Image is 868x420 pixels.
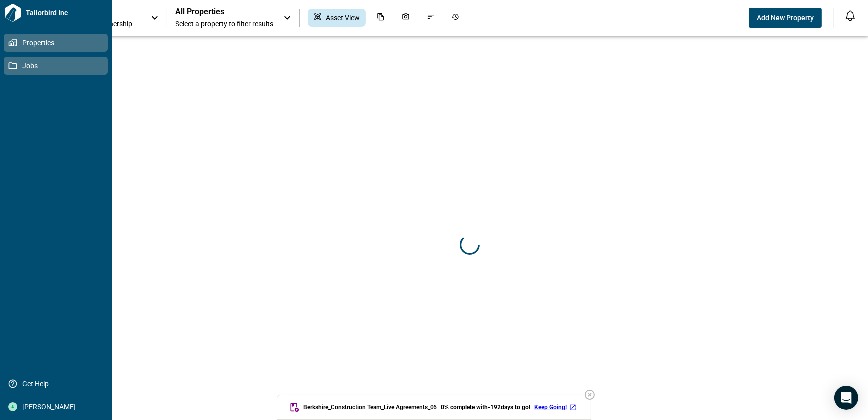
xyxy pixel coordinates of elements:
[441,403,530,411] span: 0 % complete with -192 days to go!
[421,9,440,27] div: Issues & Info
[326,13,360,23] span: Asset View
[175,19,273,29] span: Select a property to filter results
[842,8,858,24] button: Open notification feed
[22,8,108,18] span: Tailorbird Inc
[834,386,858,410] div: Open Intercom Messenger
[303,403,437,411] span: Berkshire_Construction Team_Live Agreements_06
[4,57,108,75] a: Jobs
[17,379,98,389] span: Get Help
[4,34,108,52] a: Properties
[175,7,273,17] span: All Properties
[17,61,98,71] span: Jobs
[371,9,391,27] div: Documents
[17,38,98,48] span: Properties
[17,402,98,412] span: [PERSON_NAME]
[308,9,366,27] div: Asset View
[757,13,814,23] span: Add New Property
[749,8,822,28] button: Add New Property
[534,403,579,411] a: Keep Going!
[396,9,416,27] div: Photos
[445,9,465,27] div: Job History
